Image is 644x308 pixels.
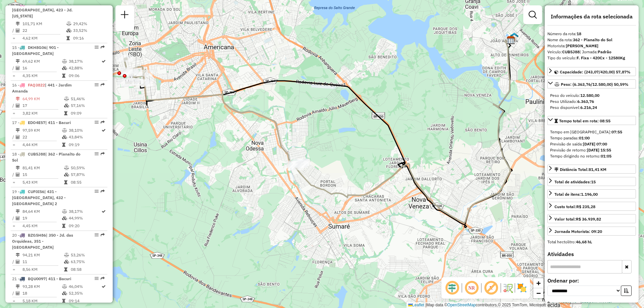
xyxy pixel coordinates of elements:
td: 53,26% [70,252,104,258]
a: Distância Total:81,41 KM [547,165,636,174]
span: | 431 - [GEOGRAPHIC_DATA], 432 - [GEOGRAPHIC_DATA] 2 [12,189,66,206]
td: 11 [22,258,64,265]
td: 94,21 KM [22,252,64,258]
span: 19 - [12,189,66,206]
i: % de utilização do peso [64,97,69,101]
div: Valor total: [554,216,601,222]
span: BQU0097 [28,276,46,281]
td: / [12,134,15,140]
span: 14 - [12,1,73,18]
td: 29,42% [73,20,105,27]
td: = [12,141,15,148]
em: Opções [95,276,99,281]
i: % de utilização do peso [64,166,69,170]
td: 93,28 KM [22,283,62,290]
div: Jornada Motorista: 09:20 [554,229,602,235]
i: Distância Total [16,22,20,26]
td: 18 [22,290,62,297]
i: % de utilização do peso [62,59,67,63]
div: Tempo dirigindo no retorno: [550,153,633,159]
div: Tipo do veículo: [547,55,636,61]
i: Total de Atividades [16,104,20,108]
td: 5,18 KM [22,298,62,304]
em: Opções [95,233,99,237]
a: Valor total:R$ 36.939,82 [547,214,636,223]
span: − [536,289,541,297]
i: % de utilização do peso [64,253,69,257]
a: Tempo total em rota: 08:55 [547,116,636,125]
td: 101,71 KM [22,20,66,27]
em: Opções [95,83,99,87]
strong: CUB5J88 [562,49,580,54]
span: DKH8G06 [28,45,46,50]
i: % de utilização da cubagem [64,173,69,177]
div: Veículo: [547,49,636,55]
td: 84,64 KM [22,208,62,215]
strong: R$ 36.939,82 [576,217,601,222]
td: 4,44 KM [22,141,62,148]
td: 38,10% [68,127,101,134]
span: Peso: (6.363,76/12.580,00) 50,59% [561,82,629,87]
a: Jornada Motorista: 09:20 [547,227,636,236]
td: 8,56 KM [22,266,64,273]
div: Distância Total: [554,167,606,173]
strong: 01:05 [601,153,611,159]
strong: 6.216,24 [580,105,597,110]
td: 52,35% [68,290,101,297]
span: 18 - [12,151,80,163]
img: Fluxo de ruas [502,283,513,293]
td: / [12,171,15,178]
strong: 362 - Planalto do Sol [573,37,612,42]
em: Opções [95,120,99,124]
span: Total de atividades: [554,179,596,184]
a: Peso: (6.363,76/12.580,00) 50,59% [547,79,636,88]
td: 51,46% [70,96,104,102]
i: % de utilização da cubagem [66,28,71,33]
i: % de utilização do peso [62,128,67,132]
a: Exibir filtros [526,8,539,21]
i: % de utilização da cubagem [64,104,69,108]
em: Rota exportada [101,83,105,87]
a: Total de atividades:15 [547,177,636,186]
i: % de utilização da cubagem [62,216,67,220]
span: EDO4E57 [28,120,45,125]
div: Previsão de retorno: [550,147,633,153]
span: Capacidade: (243,07/420,00) 57,87% [560,69,631,74]
span: Exibir rótulo [483,280,499,296]
td: 22 [22,27,66,34]
span: 17 - [12,120,71,125]
a: Nova sessão e pesquisa [118,8,131,23]
span: Ocultar NR [464,280,480,296]
a: Capacidade: (243,07/420,00) 57,87% [547,67,636,76]
div: Peso: (6.363,76/12.580,00) 50,59% [547,90,636,113]
td: = [12,266,15,273]
strong: 18 [577,31,581,36]
i: Total de Atividades [16,260,20,264]
a: 1 - 66559162 - [PERSON_NAME] [552,301,612,306]
img: CDD Campinas [506,36,515,45]
i: % de utilização da cubagem [62,66,67,70]
i: % de utilização do peso [66,22,71,26]
em: Rota exportada [101,233,105,237]
em: Opções [95,189,99,193]
td: 50,59% [70,165,104,171]
i: Rota otimizada [102,128,106,132]
td: = [12,179,15,186]
td: 08:55 [70,179,104,186]
i: Total de Atividades [16,28,20,33]
td: 38,17% [68,58,101,65]
td: 4,62 KM [22,35,66,42]
span: Tempo total em rota: 08:55 [559,118,610,123]
td: / [12,27,15,34]
div: Peso Utilizado: [550,99,633,105]
span: + [536,279,541,287]
td: = [12,223,15,229]
i: Tempo total em rota [62,224,65,228]
td: = [12,72,15,79]
div: Peso disponível: [550,105,633,111]
td: 09:16 [73,35,105,42]
i: Distância Total [16,59,20,63]
h4: Atividades [547,251,636,257]
td: 57,87% [70,171,104,178]
span: CUF0I56 [28,189,44,194]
